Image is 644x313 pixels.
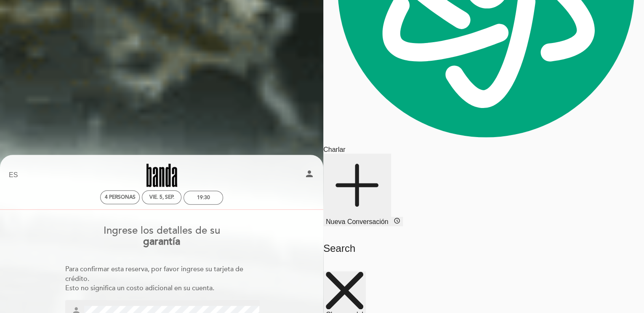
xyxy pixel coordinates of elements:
i: person [304,169,314,179]
div: Para confirmar esta reserva, por favor ingrese su tarjeta de crédito. Esto no significa un costo ... [65,264,258,294]
div: 19:30 [197,194,210,201]
b: garantía [143,235,180,248]
span: Nueva Conversación [326,218,389,225]
span: 4 personas [105,194,136,200]
button: Nueva Conversación [323,154,391,227]
span: Ingrese los detalles de su [104,224,220,237]
button: person [304,169,314,182]
h3: Search [323,243,644,254]
div: Charlar [323,146,644,154]
div: vie. 5, sep. [149,194,174,200]
a: Banda [109,164,214,187]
